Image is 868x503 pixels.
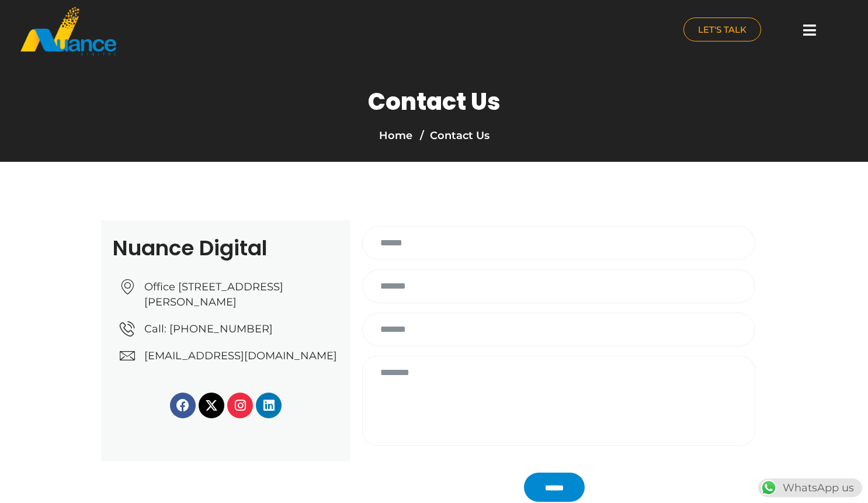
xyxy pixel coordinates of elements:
[379,129,412,142] a: Home
[368,88,501,116] h1: Contact Us
[120,279,339,310] a: Office [STREET_ADDRESS][PERSON_NAME]
[113,238,339,259] h2: Nuance Digital
[120,321,339,337] a: Call: [PHONE_NUMBER]
[758,478,862,497] div: WhatsApp us
[141,321,273,337] span: Call: [PHONE_NUMBER]
[141,279,339,310] span: Office [STREET_ADDRESS][PERSON_NAME]
[759,478,778,497] img: WhatsApp
[356,226,761,456] form: Contact form
[19,6,428,57] a: nuance-qatar_logo
[120,348,339,363] a: [EMAIL_ADDRESS][DOMAIN_NAME]
[19,6,117,57] img: nuance-qatar_logo
[683,18,761,41] a: LET'S TALK
[417,127,489,144] li: Contact Us
[698,25,747,34] span: LET'S TALK
[758,481,862,494] a: WhatsAppWhatsApp us
[141,348,337,363] span: [EMAIL_ADDRESS][DOMAIN_NAME]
